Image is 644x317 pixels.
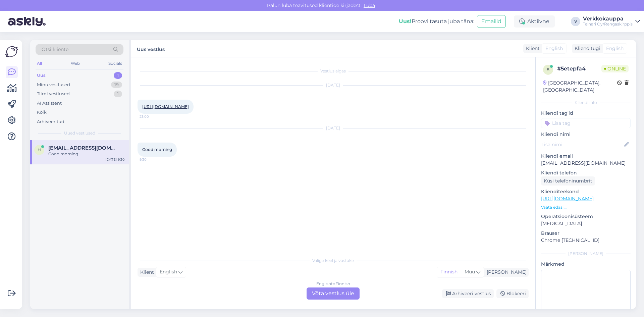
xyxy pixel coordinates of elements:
[142,104,189,109] a: [URL][DOMAIN_NAME]
[477,15,506,28] button: Emailid
[316,281,350,287] div: English to Finnish
[37,109,47,116] div: Kõik
[140,114,165,119] span: 23:00
[541,204,631,210] p: Vaata edasi ...
[114,91,122,97] div: 1
[541,153,631,160] p: Kliendi email
[543,80,617,94] div: [GEOGRAPHIC_DATA], [GEOGRAPHIC_DATA]
[541,160,631,167] p: [EMAIL_ADDRESS][DOMAIN_NAME]
[442,289,494,298] div: Arhiveeri vestlus
[399,17,474,25] div: Proovi tasuta juba täna:
[37,82,70,88] div: Minu vestlused
[69,59,81,68] div: Web
[5,45,18,58] img: Askly Logo
[137,44,165,53] label: Uus vestlus
[37,91,70,97] div: Tiimi vestlused
[160,268,177,276] span: English
[541,220,631,227] p: [MEDICAL_DATA]
[541,237,631,244] p: Chrome [TECHNICAL_ID]
[484,269,527,276] div: [PERSON_NAME]
[541,110,631,117] p: Kliendi tag'id
[138,258,529,264] div: Valige keel ja vastake
[545,45,563,52] span: English
[541,118,631,128] input: Lisa tag
[547,67,549,72] span: 5
[37,72,46,79] div: Uus
[138,125,529,131] div: [DATE]
[111,82,122,88] div: 19
[42,46,68,53] span: Otsi kliente
[541,230,631,237] p: Brauser
[541,261,631,268] p: Märkmed
[541,169,631,176] p: Kliendi telefon
[114,72,122,79] div: 1
[48,151,125,157] div: Good morning
[38,147,41,152] span: h
[307,287,360,300] div: Võta vestlus üle
[541,251,631,257] div: [PERSON_NAME]
[37,100,62,107] div: AI Assistent
[362,2,377,8] span: Luba
[606,45,624,52] span: English
[541,213,631,220] p: Operatsioonisüsteem
[541,176,595,186] div: Küsi telefoninumbrit
[142,147,172,152] span: Good morning
[64,130,95,136] span: Uued vestlused
[437,267,461,277] div: Finnish
[138,82,529,88] div: [DATE]
[583,16,640,27] a: VerkkokauppaTeinari Oy/Rengaskirppis
[37,118,64,125] div: Arhiveeritud
[107,59,123,68] div: Socials
[105,157,125,162] div: [DATE] 9:30
[399,18,412,24] b: Uus!
[48,145,118,151] span: happy_kul@yahoo.com
[541,196,594,202] a: [URL][DOMAIN_NAME]
[541,131,631,138] p: Kliendi nimi
[514,15,555,28] div: Aktiivne
[138,269,154,276] div: Klient
[583,21,633,27] div: Teinari Oy/Rengaskirppis
[583,16,633,21] div: Verkkokauppa
[557,65,601,73] div: # 5etepfa4
[465,269,475,275] span: Muu
[541,100,631,106] div: Kliendi info
[571,17,580,26] div: V
[541,188,631,195] p: Klienditeekond
[541,141,623,148] input: Lisa nimi
[523,45,540,52] div: Klient
[572,45,600,52] div: Klienditugi
[601,65,629,72] span: Online
[140,157,165,162] span: 9:30
[496,289,529,298] div: Blokeeri
[36,59,43,68] div: All
[138,68,529,74] div: Vestlus algas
